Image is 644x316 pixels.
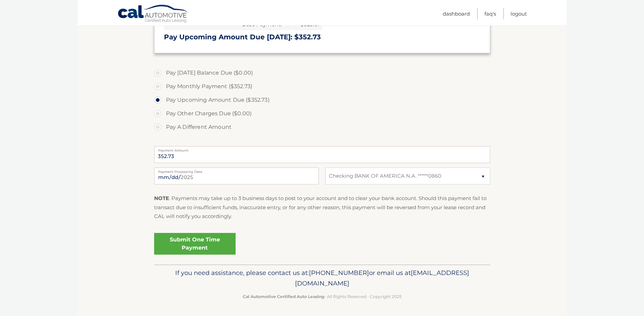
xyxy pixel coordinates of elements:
[154,167,319,184] input: Payment Date
[154,146,490,152] label: Payment Amount
[243,294,324,299] strong: Cal Automotive Certified Auto Leasing
[443,8,470,19] a: Dashboard
[159,293,486,300] p: - All Rights Reserved - Copyright 2025
[154,195,169,201] strong: NOTE
[154,66,490,80] label: Pay [DATE] Balance Due ($0.00)
[164,33,480,41] h3: Pay Upcoming Amount Due [DATE]: $352.73
[511,8,527,19] a: Logout
[154,194,490,221] p: : Payments may take up to 3 business days to post to your account and to clear your bank account....
[154,146,490,163] input: Payment Amount
[154,107,490,120] label: Pay Other Charges Due ($0.00)
[484,8,496,19] a: FAQ's
[154,233,236,255] a: Submit One Time Payment
[154,167,319,173] label: Payment Processing Date
[154,80,490,93] label: Pay Monthly Payment ($352.73)
[154,93,490,107] label: Pay Upcoming Amount Due ($352.73)
[159,268,486,289] p: If you need assistance, please contact us at: or email us at
[154,120,490,134] label: Pay A Different Amount
[309,269,369,277] span: [PHONE_NUMBER]
[117,4,189,24] a: Cal Automotive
